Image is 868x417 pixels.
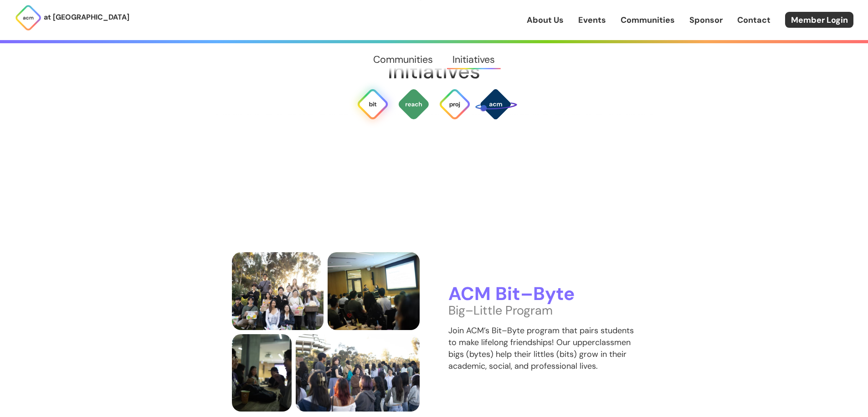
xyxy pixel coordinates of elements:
[578,14,606,26] a: Events
[527,14,564,26] a: About Us
[448,305,637,316] p: Big–Little Program
[232,334,292,412] img: members talk over some tapioca express "boba"
[328,252,420,330] img: VP Membership Tony presents tips for success for the bit byte program
[785,12,853,28] a: Member Login
[44,11,129,23] p: at [GEOGRAPHIC_DATA]
[15,4,129,31] a: at [GEOGRAPHIC_DATA]
[737,14,770,26] a: Contact
[448,325,637,372] p: Join ACM’s Bit–Byte program that pairs students to make lifelong friendships! Our upperclassmen b...
[443,43,505,76] a: Initiatives
[474,82,517,126] img: SPACE
[356,88,389,121] img: Bit Byte
[232,252,324,330] img: one or two trees in the bit byte program
[438,88,471,121] img: ACM Projects
[397,88,430,121] img: ACM Outreach
[363,43,442,76] a: Communities
[15,4,42,31] img: ACM Logo
[296,334,420,412] img: members at bit byte allocation
[689,14,723,26] a: Sponsor
[621,14,675,26] a: Communities
[448,284,637,305] h3: ACM Bit–Byte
